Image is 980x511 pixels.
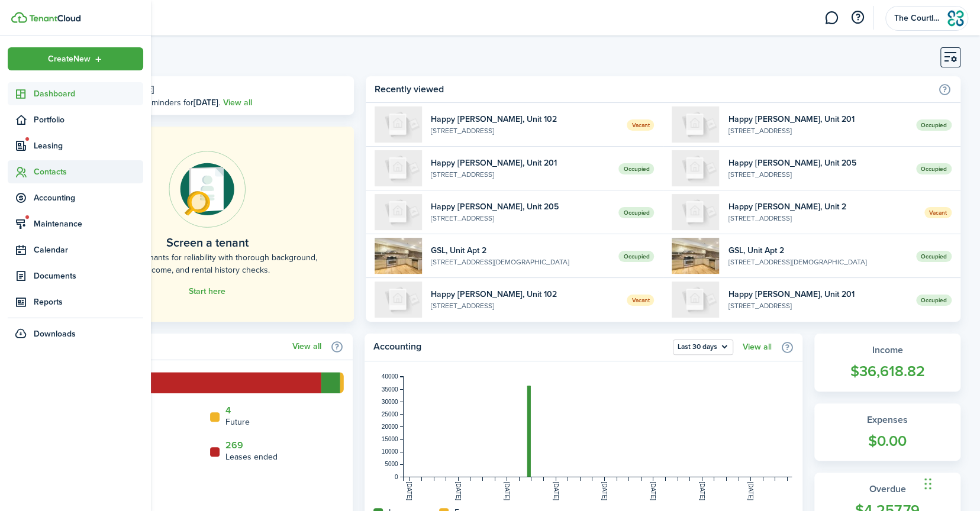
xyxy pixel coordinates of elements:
tspan: 5000 [385,461,399,467]
widget-list-item-title: Happy [PERSON_NAME], Unit 102 [431,288,618,300]
span: The Courtland Group [894,14,942,22]
img: 205 [375,194,422,230]
img: 102 [375,282,422,318]
tspan: [DATE] [601,481,608,500]
widget-list-item-title: Happy [PERSON_NAME], Unit 205 [728,157,907,169]
tspan: 35000 [382,386,398,392]
widget-list-item-title: Happy [PERSON_NAME], Unit 201 [431,157,610,169]
a: 269 [225,440,243,451]
span: Calendar [34,244,143,256]
tspan: 20000 [382,423,398,430]
button: Open resource center [847,8,868,28]
span: Occupied [916,295,952,306]
widget-list-item-description: [STREET_ADDRESS][DEMOGRAPHIC_DATA] [728,257,907,267]
button: Last 30 days [673,339,733,355]
span: Vacant [627,295,654,306]
img: 201 [375,150,422,186]
tspan: 40000 [382,373,398,380]
widget-list-item-description: [STREET_ADDRESS] [728,169,907,180]
span: Occupied [916,163,952,174]
widget-list-item-title: Happy [PERSON_NAME], Unit 201 [728,288,907,300]
tspan: 25000 [382,411,398,418]
span: Maintenance [34,218,143,230]
home-placeholder-description: Check your tenants for reliability with thorough background, income, and rental history checks. [88,251,327,276]
home-widget-title: Leases ended [225,451,278,463]
tspan: [DATE] [699,481,705,500]
span: Leasing [34,140,143,152]
home-placeholder-title: Screen a tenant [166,234,249,251]
widget-list-item-title: Happy [PERSON_NAME], Unit 102 [431,113,618,125]
widget-list-item-description: [STREET_ADDRESS] [728,300,907,311]
a: Expenses$0.00 [814,403,960,461]
b: [DATE] [194,96,218,109]
home-widget-title: Future [225,416,250,428]
span: Portfolio [34,114,143,126]
widget-list-item-title: Happy [PERSON_NAME], Unit 201 [728,113,907,125]
tspan: [DATE] [455,481,462,500]
a: Income$36,618.82 [814,334,960,392]
span: Contacts [34,166,143,178]
span: Occupied [916,251,952,262]
home-widget-title: Lease funnel [70,339,286,354]
widget-list-item-title: GSL, Unit Apt 2 [431,244,610,257]
home-widget-title: Accounting [373,339,667,355]
span: Occupied [618,251,654,262]
button: Customise [940,47,960,67]
img: 201 [672,282,719,318]
img: 2 [672,194,719,230]
p: There are no reminders for . [94,96,220,109]
span: Downloads [34,328,76,340]
tspan: [DATE] [504,481,510,500]
span: Create New [48,55,91,63]
a: View all [292,342,321,351]
widget-list-item-description: [STREET_ADDRESS] [431,300,618,311]
widget-stats-title: Income [826,343,949,357]
img: TenantCloud [29,15,80,22]
a: Reports [8,290,143,313]
span: Vacant [627,119,654,131]
img: Apt 2 [672,238,719,274]
widget-stats-count: $0.00 [826,430,949,452]
tspan: [DATE] [407,481,413,500]
tspan: [DATE] [650,481,656,500]
img: Apt 2 [375,238,422,274]
widget-stats-title: Overdue [826,482,949,496]
widget-list-item-description: [STREET_ADDRESS] [728,213,915,224]
button: Open menu [8,47,143,70]
widget-stats-title: Expenses [826,413,949,427]
widget-list-item-description: [STREET_ADDRESS][DEMOGRAPHIC_DATA] [431,257,610,267]
widget-list-item-description: [STREET_ADDRESS] [431,213,610,224]
a: Start here [189,287,225,296]
img: 102 [375,106,422,143]
img: The Courtland Group [946,9,965,28]
span: Occupied [618,163,654,174]
widget-list-item-description: [STREET_ADDRESS] [431,169,610,180]
iframe: Chat Widget [921,454,980,511]
a: Dashboard [8,82,143,105]
tspan: [DATE] [747,481,754,500]
tspan: 10000 [382,448,398,455]
widget-list-item-title: GSL, Unit Apt 2 [728,244,907,257]
widget-list-item-description: [STREET_ADDRESS] [431,125,618,136]
span: Documents [34,270,143,282]
tspan: 0 [395,473,398,480]
span: Vacant [924,207,952,218]
widget-list-item-description: [STREET_ADDRESS] [728,125,907,136]
button: Open menu [673,339,733,355]
span: Occupied [618,207,654,218]
a: Messaging [820,3,843,33]
img: 205 [672,150,719,186]
home-widget-title: Recently viewed [375,82,932,96]
tspan: [DATE] [553,481,559,500]
widget-list-item-title: Happy [PERSON_NAME], Unit 2 [728,200,915,213]
a: View all [223,96,252,109]
span: Accounting [34,192,143,204]
img: TenantCloud [11,12,27,23]
span: Reports [34,296,143,308]
widget-stats-count: $36,618.82 [826,360,949,383]
a: View all [742,342,771,352]
a: 4 [225,405,231,416]
span: Dashboard [34,88,143,100]
div: Drag [924,466,931,502]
